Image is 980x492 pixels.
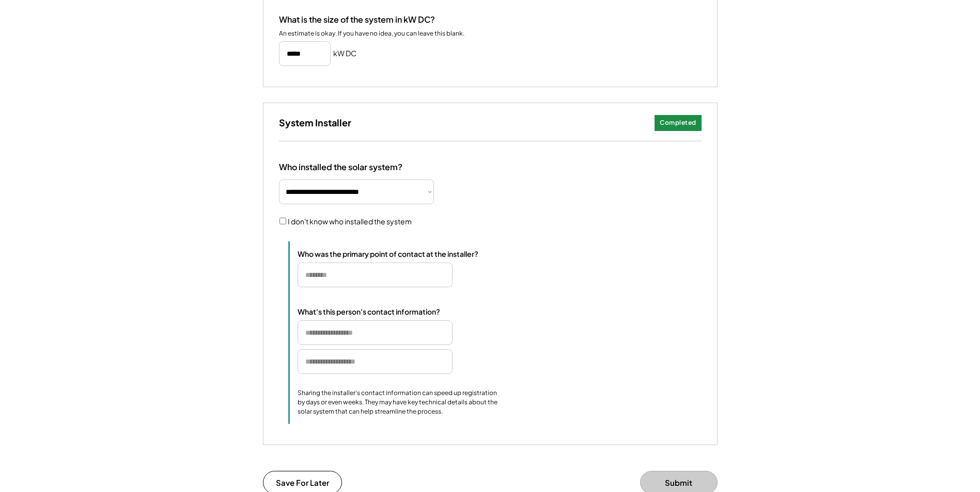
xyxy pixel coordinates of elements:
div: An estimate is okay. If you have no idea, you can leave this blank. [279,29,464,38]
label: I don't know who installed the system [288,217,412,226]
h5: kW DC [333,48,356,59]
div: Completed [660,119,696,127]
div: What is the size of the system in kW DC? [279,14,435,25]
div: What's this person's contact information? [298,307,440,316]
h3: System Installer [279,117,351,128]
div: Sharing the installer's contact information can speed up registration by days or even weeks. They... [298,388,499,416]
div: Who was the primary point of contact at the installer? [298,249,478,258]
div: Who installed the solar system? [279,162,402,173]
